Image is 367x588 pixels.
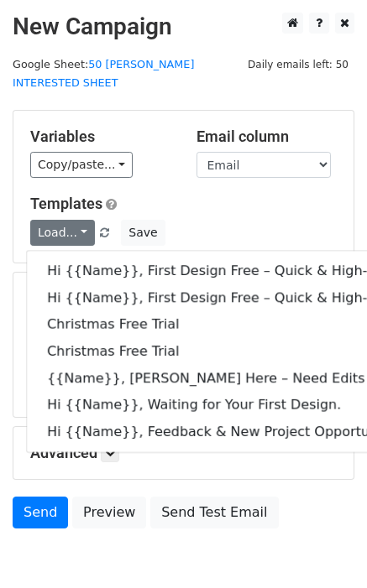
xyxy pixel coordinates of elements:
h2: New Campaign [13,13,354,41]
iframe: Chat Widget [283,507,367,588]
h5: Email column [197,127,338,146]
a: 50 [PERSON_NAME] INTERESTED SHEET [13,58,194,90]
a: Send Test Email [150,497,278,528]
span: Daily emails left: 50 [242,55,354,74]
button: Save [121,220,165,246]
small: Google Sheet: [13,58,194,90]
a: Load... [30,220,95,246]
a: Daily emails left: 50 [242,58,354,70]
a: Send [13,497,68,528]
a: Templates [30,195,102,212]
a: Copy/paste... [30,152,133,178]
a: Preview [72,497,146,528]
h5: Variables [30,127,171,146]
